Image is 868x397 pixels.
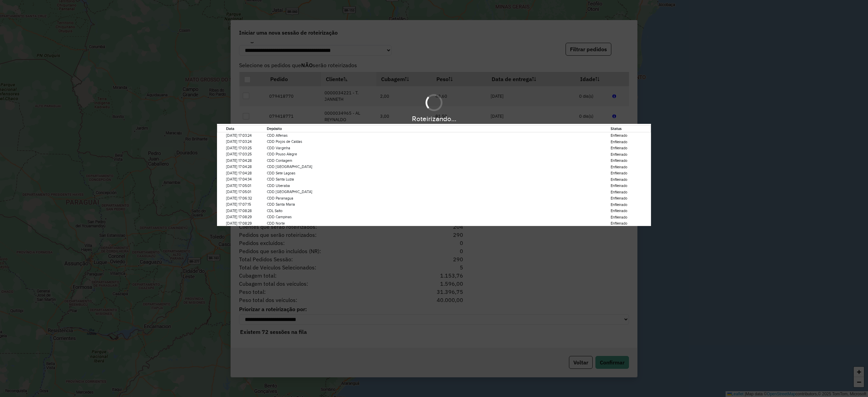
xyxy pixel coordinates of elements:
td: CDD Contagem [267,157,610,164]
td: CDD Campinas [267,214,610,221]
td: [DATE] 17:04:28 [226,157,267,164]
label: Enfileirado [611,196,627,202]
td: CDD Sete Lagoas [267,170,610,176]
label: Enfileirado [611,171,627,176]
td: [DATE] 17:04:34 [226,176,267,183]
label: Enfileirado [611,139,627,145]
label: Enfileirado [611,152,627,157]
label: Enfileirado [611,208,627,214]
label: Enfileirado [611,221,627,227]
td: CDD Paranagua [267,195,610,202]
label: Enfileirado [611,177,627,183]
td: [DATE] 17:05:01 [226,183,267,189]
td: [DATE] 17:04:28 [226,164,267,170]
label: Enfileirado [611,133,627,139]
label: Enfileirado [611,183,627,189]
label: Enfileirado [611,202,627,208]
td: CDD Uberaba [267,183,610,189]
th: Status [610,126,651,132]
td: [DATE] 17:03:24 [226,139,267,145]
td: [DATE] 17:03:24 [226,132,267,139]
td: CDD Santa Luzia [267,176,610,183]
label: Enfileirado [611,164,627,170]
td: CDD Norte [267,220,610,227]
label: Enfileirado [611,189,627,195]
td: CDL Salto [267,208,610,214]
td: [DATE] 17:08:29 [226,220,267,227]
td: [DATE] 17:07:15 [226,202,267,208]
th: Data [226,126,267,132]
td: [DATE] 17:08:29 [226,214,267,221]
td: [DATE] 17:05:01 [226,189,267,195]
td: [DATE] 17:03:25 [226,145,267,151]
td: CDD Pouso Alegre [267,151,610,158]
td: [DATE] 17:06:32 [226,195,267,202]
td: CDD Santa Maria [267,202,610,208]
th: Depósito [267,126,610,132]
td: CDD [GEOGRAPHIC_DATA] [267,189,610,195]
td: CDD Varginha [267,145,610,151]
label: Enfileirado [611,158,627,164]
td: CDD [GEOGRAPHIC_DATA] [267,164,610,170]
td: CDD Alfenas [267,132,610,139]
td: [DATE] 17:03:25 [226,151,267,158]
td: [DATE] 17:08:28 [226,208,267,214]
td: [DATE] 17:04:28 [226,170,267,176]
td: CDD Poços de Caldas [267,139,610,145]
label: Enfileirado [611,146,627,151]
label: Enfileirado [611,214,627,220]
